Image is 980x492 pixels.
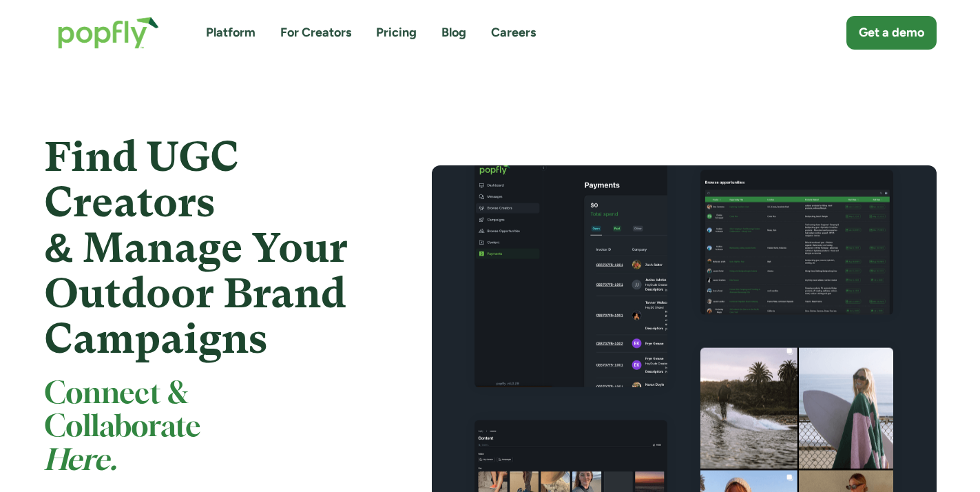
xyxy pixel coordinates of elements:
a: Get a demo [846,16,937,50]
a: For Creators [280,24,351,41]
a: Pricing [376,24,417,41]
em: Here. [44,447,117,475]
div: Get a demo [859,24,924,41]
a: home [44,3,173,63]
a: Platform [206,24,256,41]
a: Blog [441,24,466,41]
strong: Find UGC Creators & Manage Your Outdoor Brand Campaigns [44,133,348,362]
h2: Connect & Collaborate [44,378,382,478]
a: Careers [491,24,536,41]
